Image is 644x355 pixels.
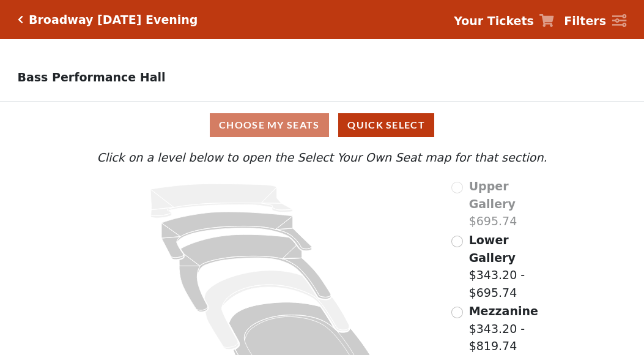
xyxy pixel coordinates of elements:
a: Click here to go back to filters [18,15,23,24]
label: $343.20 - $819.74 [469,302,555,355]
a: Your Tickets [454,12,554,30]
span: Lower Gallery [469,233,516,264]
span: Upper Gallery [469,179,516,211]
button: Quick Select [338,113,434,137]
strong: Filters [564,14,606,28]
span: Mezzanine [469,304,538,318]
h5: Broadway [DATE] Evening [29,13,198,27]
path: Lower Gallery - Seats Available: 27 [161,212,312,260]
a: Filters [564,12,626,30]
path: Upper Gallery - Seats Available: 0 [150,184,292,219]
label: $695.74 [469,177,555,230]
strong: Your Tickets [454,14,534,28]
p: Click on a level below to open the Select Your Own Seat map for that section. [89,149,555,166]
label: $343.20 - $695.74 [469,231,555,301]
